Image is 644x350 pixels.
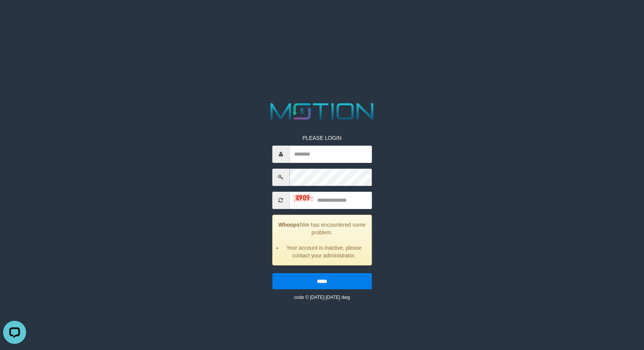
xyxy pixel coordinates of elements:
[272,134,372,142] p: PLEASE LOGIN
[294,295,350,300] small: code © [DATE]-[DATE] dwg
[266,100,378,123] img: MOTION_logo.png
[272,215,372,265] div: We has encountered some problem.
[3,3,26,26] button: Open LiveChat chat widget
[282,244,366,259] li: Your account is inactive, please contact your administrator.
[278,222,301,228] strong: Whoops!
[293,194,313,202] img: captcha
